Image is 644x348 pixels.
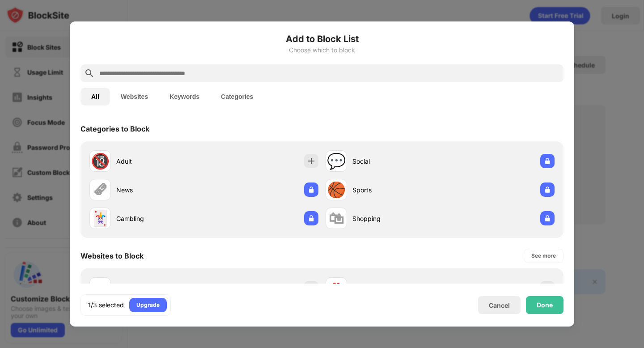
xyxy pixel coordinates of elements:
[84,68,95,79] img: search.svg
[93,181,108,199] div: 🗞
[352,214,440,223] div: Shopping
[88,301,124,310] div: 1/3 selected
[80,88,110,106] button: All
[116,284,204,293] div: [DOMAIN_NAME]
[331,283,342,293] img: favicons
[327,181,346,199] div: 🏀
[80,32,563,46] h6: Add to Block List
[537,301,553,309] div: Done
[210,88,264,106] button: Categories
[116,157,204,166] div: Adult
[352,185,440,195] div: Sports
[489,301,510,309] div: Cancel
[352,157,440,166] div: Social
[95,283,106,293] img: favicons
[80,124,149,133] div: Categories to Block
[159,88,210,106] button: Keywords
[329,209,344,228] div: 🛍
[110,88,159,106] button: Websites
[80,47,563,54] div: Choose which to block
[136,301,160,310] div: Upgrade
[531,251,556,260] div: See more
[327,152,346,170] div: 💬
[352,284,440,293] div: [DOMAIN_NAME]
[91,152,110,170] div: 🔞
[116,214,204,223] div: Gambling
[91,209,110,228] div: 🃏
[80,251,144,260] div: Websites to Block
[116,185,204,195] div: News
